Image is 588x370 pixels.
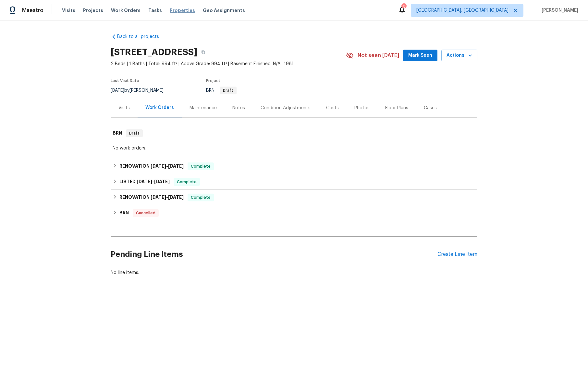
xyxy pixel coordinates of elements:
[111,33,173,40] a: Back to all projects
[119,178,170,186] h6: LISTED
[111,79,139,83] span: Last Visit Date
[111,7,141,14] span: Work Orders
[403,50,437,62] button: Mark Seen
[385,105,408,111] div: Floor Plans
[326,105,339,111] div: Costs
[168,164,184,168] span: [DATE]
[22,7,43,14] span: Maestro
[151,164,184,168] span: -
[133,210,158,216] span: Cancelled
[197,46,209,58] button: Copy Address
[111,49,197,55] h2: [STREET_ADDRESS]
[151,195,184,199] span: -
[203,7,245,14] span: Geo Assignments
[206,79,220,83] span: Project
[113,129,122,137] h6: BRN
[190,105,217,111] div: Maintenance
[188,194,213,201] span: Complete
[441,50,477,62] button: Actions
[119,194,184,201] h6: RENOVATION
[408,52,432,60] span: Mark Seen
[62,7,75,14] span: Visits
[154,179,170,184] span: [DATE]
[113,145,475,151] div: No work orders.
[111,87,171,94] div: by [PERSON_NAME]
[111,61,346,67] span: 2 Beds | 1 Baths | Total: 994 ft² | Above Grade: 994 ft² | Basement Finished: N/A | 1981
[151,195,166,199] span: [DATE]
[354,105,370,111] div: Photos
[137,179,170,184] span: -
[174,179,199,185] span: Complete
[437,251,477,257] div: Create Line Item
[220,89,236,92] span: Draft
[232,105,245,111] div: Notes
[111,159,477,174] div: RENOVATION [DATE]-[DATE]Complete
[170,7,195,14] span: Properties
[188,163,213,170] span: Complete
[137,179,152,184] span: [DATE]
[127,130,142,137] span: Draft
[416,7,508,14] span: [GEOGRAPHIC_DATA], [GEOGRAPHIC_DATA]
[111,269,477,276] div: No line items.
[539,7,578,14] span: [PERSON_NAME]
[145,104,174,111] div: Work Orders
[111,174,477,190] div: LISTED [DATE]-[DATE]Complete
[424,105,437,111] div: Cases
[111,205,477,221] div: BRN Cancelled
[83,7,103,14] span: Projects
[111,190,477,205] div: RENOVATION [DATE]-[DATE]Complete
[358,52,399,59] span: Not seen [DATE]
[206,88,237,93] span: BRN
[401,4,406,10] div: 5
[168,195,184,199] span: [DATE]
[148,8,162,13] span: Tasks
[119,162,184,170] h6: RENOVATION
[447,52,472,60] span: Actions
[111,239,437,269] h2: Pending Line Items
[111,123,477,144] div: BRN Draft
[111,88,124,93] span: [DATE]
[118,105,130,111] div: Visits
[261,105,311,111] div: Condition Adjustments
[151,164,166,168] span: [DATE]
[119,209,129,217] h6: BRN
